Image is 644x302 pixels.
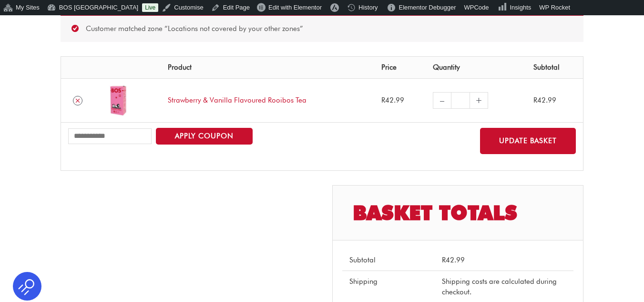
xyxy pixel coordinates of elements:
span: R [442,256,446,264]
div: Customer matched zone “Locations not covered by your other zones” [61,14,583,42]
span: R [533,96,537,104]
th: Quantity [426,57,526,79]
h2: Basket totals [333,186,583,240]
img: strawberry & vanilla flavoured rooibos tea [102,84,135,117]
span: Insights [510,4,532,11]
bdi: 42.99 [442,256,465,264]
th: Subtotal [342,250,435,271]
button: Update basket [480,128,576,154]
a: Strawberry & Vanilla Flavoured Rooibos Tea [168,96,307,104]
bdi: 42.99 [533,96,556,104]
th: Price [374,57,426,79]
bdi: 42.99 [381,96,404,104]
a: + [470,92,488,109]
button: Apply coupon [156,128,253,145]
span: R [381,96,385,104]
th: Product [161,57,374,79]
a: – [433,92,451,109]
th: Subtotal [526,57,583,79]
a: Live [142,3,158,12]
span: Edit with Elementor [268,4,322,11]
span: Shipping costs are calculated during checkout. [442,277,557,297]
input: Product quantity [451,92,470,109]
a: Remove Strawberry & Vanilla Flavoured Rooibos Tea from cart [73,96,82,105]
